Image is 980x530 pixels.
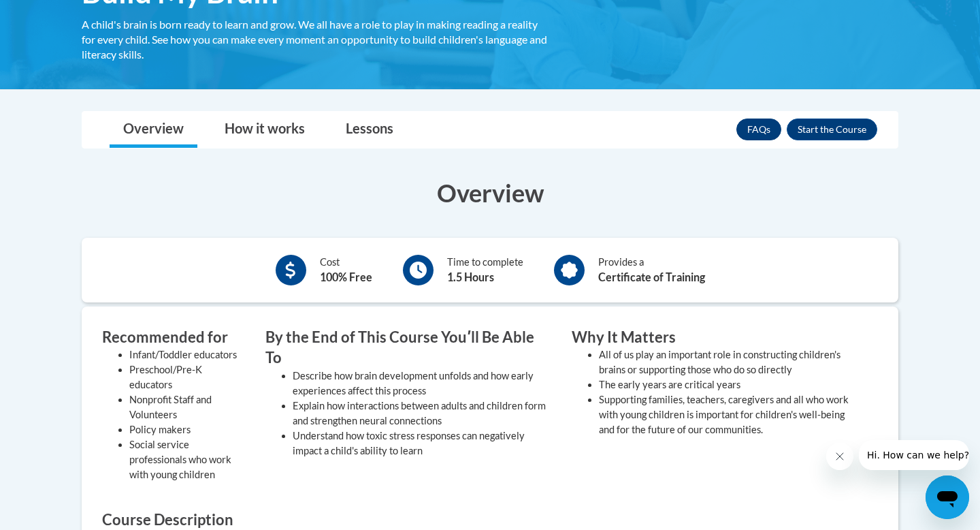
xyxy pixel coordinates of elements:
iframe: Close message [826,443,853,470]
div: Provides a [598,255,705,285]
h3: Why It Matters [572,327,857,348]
li: Describe how brain development unfolds and how early experiences affect this process [293,369,551,399]
li: The early years are critical years [599,377,857,392]
div: A child's brain is born ready to learn and grow. We all have a role to play in making reading a r... [82,17,551,62]
a: Lessons [332,112,407,148]
button: Enroll [787,119,877,140]
li: Explain how interactions between adults and children form and strengthen neural connections [293,399,551,428]
li: Supporting families, teachers, caregivers and all who work with young children is important for c... [599,392,857,437]
iframe: Message from company [859,440,969,470]
h3: By the End of This Course Youʹll Be Able To [265,327,551,369]
li: All of us play an important role in constructing children's brains or supporting those who do so ... [599,347,857,377]
li: Social service professionals who work with young children [129,437,245,482]
a: Overview [110,112,197,148]
b: 100% Free [320,270,372,283]
h3: Recommended for [102,327,245,348]
div: Cost [320,255,372,285]
a: FAQs [736,119,781,140]
li: Understand how toxic stress responses can negatively impact a child's ability to learn [293,428,551,458]
li: Preschool/Pre-K educators [129,362,245,392]
li: Infant/Toddler educators [129,347,245,362]
div: Time to complete [447,255,523,285]
h3: Overview [82,176,898,210]
a: How it works [211,112,318,148]
b: 1.5 Hours [447,270,494,283]
li: Nonprofit Staff and Volunteers [129,392,245,422]
iframe: Button to launch messaging window [926,476,969,519]
li: Policy makers [129,422,245,437]
b: Certificate of Training [598,270,705,283]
